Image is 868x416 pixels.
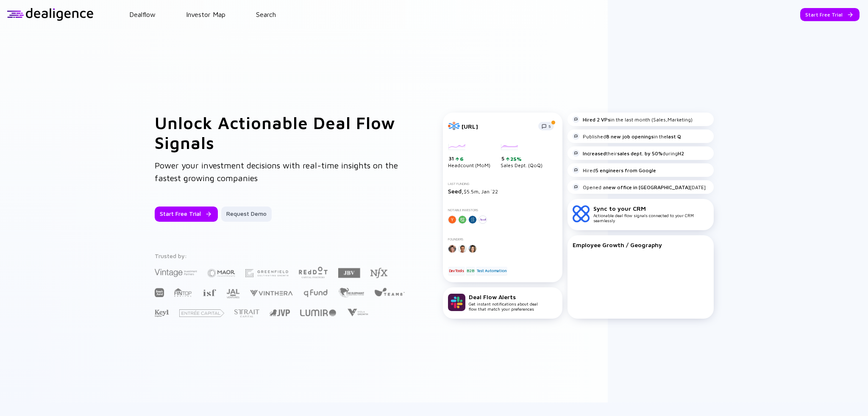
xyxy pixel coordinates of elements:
[303,288,328,298] img: Q Fund
[338,267,360,278] img: JBV Capital
[370,268,387,278] img: NFX
[459,156,464,162] div: 6
[346,309,369,317] img: Viola Growth
[298,265,328,279] img: Red Dot Capital Partners
[234,309,259,317] img: Strait Capital
[155,207,218,222] button: Start Free Trial
[593,205,709,212] div: Sync to your CRM
[448,187,464,195] span: Seed,
[606,133,654,140] strong: 8 new job openings
[583,150,606,157] strong: Increased
[573,167,656,174] div: Hired
[129,11,156,18] a: Dealflow
[476,267,507,275] div: Test Automation
[155,113,409,152] h1: Unlock Actionable Deal Flow Signals
[250,289,293,297] img: Vinthera
[678,150,684,157] strong: H2
[593,205,709,223] div: Actionable deal flow signals connected to your CRM seamlessly
[573,116,693,123] div: in the last month (Sales,Marketing)
[509,156,522,162] div: 25%
[573,241,709,248] div: Employee Growth / Geography
[448,267,465,275] div: DevTools
[202,289,216,296] img: Israel Secondary Fund
[207,266,235,280] img: Maor Investments
[448,187,557,195] div: $5.5m, Jan `22
[374,287,405,296] img: Team8
[462,123,533,130] div: [URL]
[501,155,542,162] div: 5
[583,116,610,123] strong: Hired 2 VPs
[606,184,690,190] strong: new office in [GEOGRAPHIC_DATA]
[466,267,475,275] div: B2B
[573,150,684,157] div: their during
[448,144,490,168] div: Headcount (MoM)
[448,237,557,241] div: Founders
[221,207,272,222] button: Request Demo
[174,288,192,297] img: FINTOP Capital
[448,182,557,186] div: Last Funding
[617,150,662,157] strong: sales dept. by 50%
[155,252,406,259] div: Trusted by:
[155,268,197,278] img: Vintage Investment Partners
[573,184,706,190] div: Opened a [DATE]
[469,293,538,311] div: Get instant notifications about deal flow that match your preferences
[595,167,656,174] strong: 5 engineers from Google
[448,208,557,212] div: Notable Investors
[186,11,225,18] a: Investor Map
[256,11,276,18] a: Search
[338,288,364,298] img: The Elephant
[226,289,239,298] img: JAL Ventures
[155,160,398,183] span: Power your investment decisions with real-time insights on the fastest growing companies
[179,309,224,317] img: Entrée Capital
[501,144,542,168] div: Sales Dept. (QoQ)
[469,293,538,300] div: Deal Flow Alerts
[800,8,860,21] button: Start Free Trial
[245,269,288,277] img: Greenfield Partners
[573,133,681,140] div: Published in the
[667,133,681,140] strong: last Q
[449,155,490,162] div: 31
[300,309,336,316] img: Lumir Ventures
[155,309,169,317] img: Key1 Capital
[270,309,290,316] img: Jerusalem Venture Partners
